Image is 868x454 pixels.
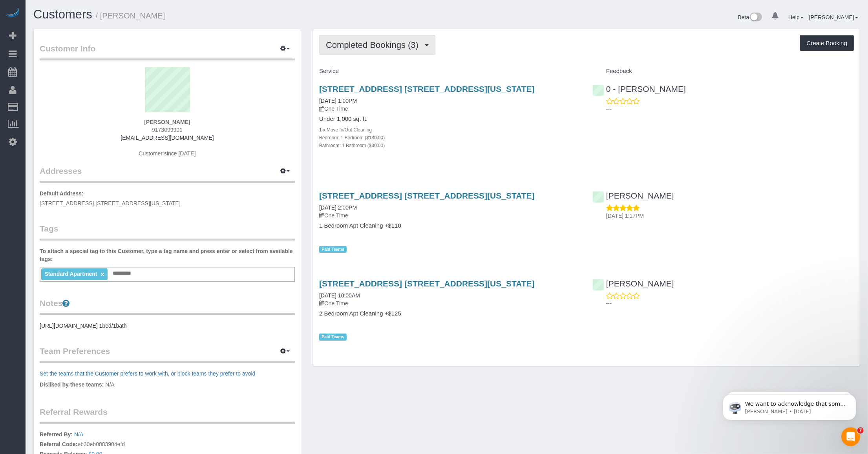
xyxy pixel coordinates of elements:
h4: Feedback [592,68,854,75]
label: Default Address: [40,190,84,197]
h4: Service [319,68,581,75]
p: One Time [319,212,581,219]
a: 0 - [PERSON_NAME] [592,84,686,93]
a: [DATE] 10:00AM [319,292,360,299]
span: Completed Bookings (3) [326,40,422,50]
label: To attach a special tag to this Customer, type a tag name and press enter or select from availabl... [40,247,295,263]
pre: [URL][DOMAIN_NAME] 1bed/1bath [40,322,295,330]
a: [EMAIL_ADDRESS][DOMAIN_NAME] [121,135,214,141]
img: Automaid Logo [5,8,20,19]
span: We want to acknowledge that some users may be experiencing lag or slower performance in our softw... [34,23,135,130]
button: Completed Bookings (3) [319,35,435,55]
a: [PERSON_NAME] [809,14,858,20]
legend: Notes [40,297,295,315]
legend: Customer Info [40,43,295,60]
a: Customers [33,7,92,21]
a: [STREET_ADDRESS] [STREET_ADDRESS][US_STATE] [319,191,535,200]
small: Bedroom: 1 Bedroom ($130.00) [319,135,385,140]
p: Message from Ellie, sent 3d ago [34,30,135,37]
strong: [PERSON_NAME] [144,119,190,125]
p: One Time [319,299,581,307]
p: [DATE] 1:17PM [606,212,854,220]
legend: Referral Rewards [40,406,295,424]
a: N/A [74,431,83,438]
a: [DATE] 1:00PM [319,98,357,104]
span: Standard Apartment [44,271,97,277]
iframe: Intercom live chat [841,427,860,446]
a: × [101,271,104,278]
span: Paid Teams [319,246,347,253]
p: --- [606,299,854,307]
span: 7 [857,427,864,434]
span: 9173099901 [152,127,183,133]
img: New interface [749,13,762,23]
iframe: Intercom notifications message [711,378,868,433]
a: [STREET_ADDRESS] [STREET_ADDRESS][US_STATE] [319,84,535,93]
span: Paid Teams [319,334,347,340]
span: Customer since [DATE] [139,150,196,157]
label: Disliked by these teams: [40,381,104,388]
small: / [PERSON_NAME] [96,11,165,20]
a: Help [788,14,804,20]
a: [PERSON_NAME] [592,191,674,200]
p: One Time [319,105,581,113]
a: [DATE] 2:00PM [319,204,357,211]
h4: 1 Bedroom Apt Cleaning +$110 [319,222,581,229]
label: Referral Code: [40,440,77,448]
a: Beta [738,14,762,20]
legend: Team Preferences [40,345,295,363]
a: Set the teams that the Customer prefers to work with, or block teams they prefer to avoid [40,370,255,377]
a: [STREET_ADDRESS] [STREET_ADDRESS][US_STATE] [319,279,535,288]
button: Create Booking [800,35,854,51]
p: --- [606,105,854,113]
small: Bathroom: 1 Bathroom ($30.00) [319,143,385,148]
label: Referred By: [40,430,73,438]
span: N/A [105,381,114,388]
h4: 2 Bedroom Apt Cleaning +$125 [319,310,581,317]
small: 1 x Move In/Out Cleaning [319,127,372,133]
a: [PERSON_NAME] [592,279,674,288]
legend: Tags [40,223,295,241]
h4: Under 1,000 sq. ft. [319,116,581,122]
span: [STREET_ADDRESS] [STREET_ADDRESS][US_STATE] [40,200,181,206]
